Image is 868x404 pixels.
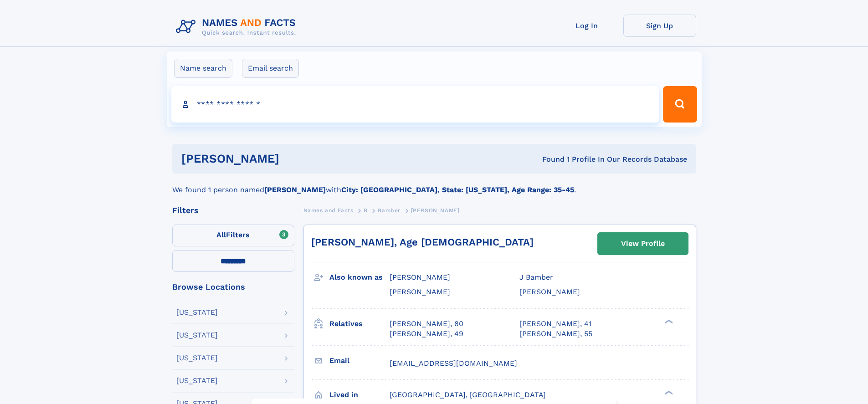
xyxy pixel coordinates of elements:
[411,207,460,214] span: [PERSON_NAME]
[181,153,411,164] h1: [PERSON_NAME]
[390,287,450,296] span: [PERSON_NAME]
[519,319,591,329] a: [PERSON_NAME], 41
[411,154,687,164] div: Found 1 Profile In Our Records Database
[519,273,553,281] span: J Bamber
[176,309,218,316] div: [US_STATE]
[378,207,401,214] span: Bamber
[264,185,326,194] b: [PERSON_NAME]
[390,273,450,281] span: [PERSON_NAME]
[598,233,688,255] a: View Profile
[172,206,294,215] div: Filters
[172,174,696,195] div: We found 1 person named with .
[623,15,696,37] a: Sign Up
[378,205,401,216] a: Bamber
[663,318,673,324] div: ❯
[176,377,218,384] div: [US_STATE]
[519,329,592,339] a: [PERSON_NAME], 55
[390,319,463,329] a: [PERSON_NAME], 80
[364,207,368,214] span: B
[519,287,580,296] span: [PERSON_NAME]
[171,86,659,123] input: search input
[216,230,226,239] span: All
[172,283,294,291] div: Browse Locations
[176,332,218,339] div: [US_STATE]
[663,389,673,395] div: ❯
[663,86,697,123] button: Search Button
[550,15,623,37] a: Log In
[242,59,299,78] label: Email search
[329,353,390,368] h3: Email
[329,270,390,285] h3: Also known as
[174,59,232,78] label: Name search
[621,233,665,254] div: View Profile
[390,359,517,368] span: [EMAIL_ADDRESS][DOMAIN_NAME]
[176,354,218,362] div: [US_STATE]
[172,225,294,246] label: Filters
[341,185,574,194] b: City: [GEOGRAPHIC_DATA], State: [US_STATE], Age Range: 35-45
[329,387,390,403] h3: Lived in
[390,390,546,399] span: [GEOGRAPHIC_DATA], [GEOGRAPHIC_DATA]
[311,236,534,248] a: [PERSON_NAME], Age [DEMOGRAPHIC_DATA]
[172,15,303,39] img: Logo Names and Facts
[364,205,368,216] a: B
[303,205,354,216] a: Names and Facts
[329,316,390,332] h3: Relatives
[390,329,463,339] a: [PERSON_NAME], 49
